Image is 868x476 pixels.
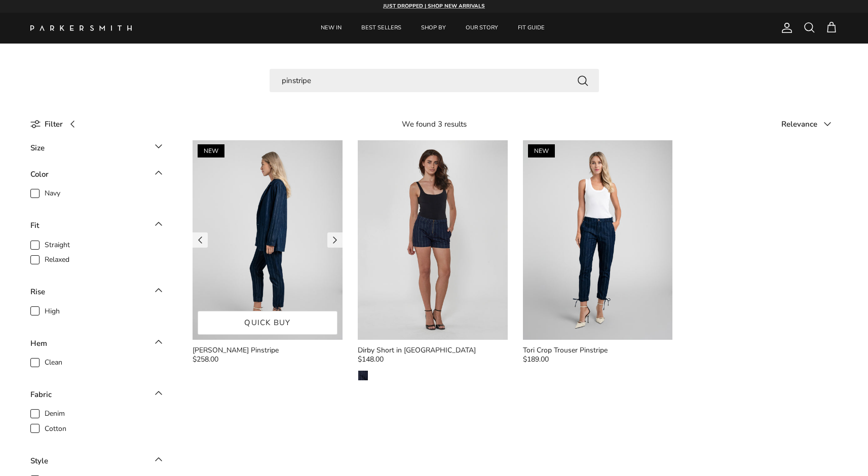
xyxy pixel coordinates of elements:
div: Color [30,168,49,180]
span: Navy [45,188,60,199]
div: Rise [30,286,45,298]
span: Relaxed [45,255,69,265]
a: [PERSON_NAME] Pinstripe $258.00 [193,345,343,368]
span: $148.00 [358,354,384,365]
a: Dirby Short in [GEOGRAPHIC_DATA] $148.00 Pinstripe [358,345,508,381]
a: Filter [30,112,82,135]
a: Account [777,22,793,34]
span: Denim [45,409,65,419]
span: Clean [45,358,62,368]
span: Straight [45,240,70,250]
div: Fit [30,219,39,231]
a: Pinstripe [358,370,368,381]
toggle-target: Style [30,453,162,474]
div: [PERSON_NAME] Pinstripe [193,345,343,356]
img: Pinstripe [358,371,368,380]
div: Style [30,455,48,467]
toggle-target: Color [30,167,162,188]
toggle-target: Rise [30,284,162,305]
a: JUST DROPPED | SHOP NEW ARRIVALS [383,2,485,10]
div: Primary [151,13,715,44]
span: $189.00 [523,354,549,365]
a: SHOP BY [412,13,455,44]
div: Fabric [30,388,52,401]
a: Quick buy [198,311,337,335]
toggle-target: Fit [30,218,162,239]
a: Next [327,232,343,248]
a: OUR STORY [457,13,507,44]
toggle-target: Hem [30,336,162,357]
div: Hem [30,337,47,349]
a: Tori Crop Trouser Pinstripe $189.00 [523,345,673,368]
span: Filter [45,118,63,130]
toggle-target: Fabric [30,387,162,408]
a: BEST SELLERS [352,13,410,44]
input: Search [270,69,599,93]
div: We found 3 results [327,118,541,130]
div: Size [30,142,45,154]
span: $258.00 [193,354,218,365]
div: Dirby Short in [GEOGRAPHIC_DATA] [358,345,508,356]
a: FIT GUIDE [509,13,554,44]
span: Cotton [45,424,66,434]
button: Search [577,74,589,87]
toggle-target: Size [30,140,162,162]
img: Parker Smith [30,25,132,31]
span: Relevance [781,119,817,129]
div: Tori Crop Trouser Pinstripe [523,345,673,356]
button: Relevance [781,113,838,135]
a: Previous [193,232,208,248]
a: NEW IN [312,13,351,44]
span: High [45,306,60,316]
